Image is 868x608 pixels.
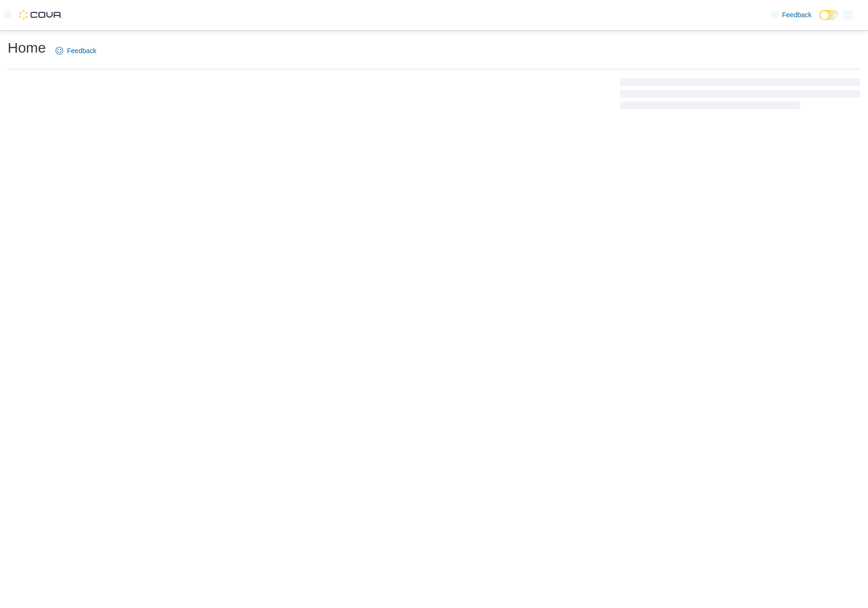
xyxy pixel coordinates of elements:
a: Feedback [767,5,815,24]
span: Dark Mode [819,20,820,21]
span: Feedback [67,46,96,56]
span: Loading [620,80,860,111]
input: Dark Mode [819,10,839,20]
a: Feedback [52,41,100,60]
span: Feedback [782,10,812,20]
h1: Home [8,38,46,57]
img: Cova [19,10,62,20]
